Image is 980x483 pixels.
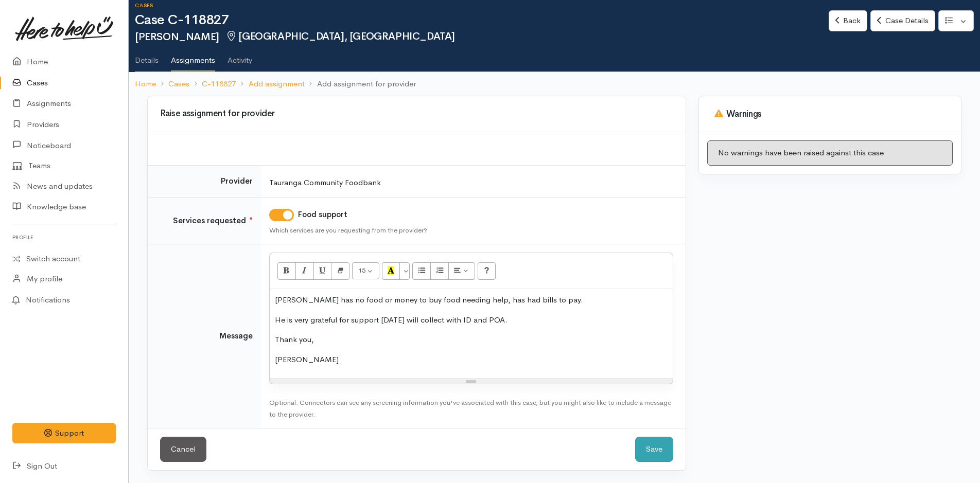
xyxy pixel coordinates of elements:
[249,214,253,222] sup: ●
[707,140,953,166] div: No warnings have been raised against this case
[202,78,236,90] a: C-118827
[295,262,314,280] button: Italic (CTRL+I)
[711,109,949,119] h3: Warnings
[148,166,261,198] td: Provider
[135,31,829,43] h2: [PERSON_NAME]
[269,398,671,419] small: Optional. Connectors can see any screening information you've associated with this case, but you ...
[870,10,935,31] a: Case Details
[135,78,156,90] a: Home
[275,354,668,366] p: [PERSON_NAME]
[12,423,116,444] button: Support
[399,262,410,280] button: More Color
[298,209,347,221] label: Food support
[154,109,679,119] h3: Raise assignment for provider
[448,262,475,280] button: Paragraph
[269,177,673,189] div: Tauranga Community Foodbank
[171,42,215,72] a: Assignments
[478,262,496,280] button: Help
[148,197,261,244] td: Services requested
[829,10,867,31] a: Back
[382,262,400,280] button: Recent Color
[635,437,673,462] button: Save
[148,244,261,428] td: Message
[277,262,296,280] button: Bold (CTRL+B)
[275,334,668,346] p: Thank you,
[168,78,189,90] a: Cases
[331,262,349,280] button: Remove Font Style (CTRL+\)
[313,262,332,280] button: Underline (CTRL+U)
[249,78,305,90] a: Add assignment
[412,262,431,280] button: Unordered list (CTRL+SHIFT+NUM7)
[160,437,206,462] a: Cancel
[430,262,449,280] button: Ordered list (CTRL+SHIFT+NUM8)
[352,262,379,280] button: Font Size
[12,230,116,244] h6: Profile
[269,226,427,235] small: Which services are you requesting from the provider?
[275,294,668,306] p: [PERSON_NAME] has no food or money to buy food needing help, has had bills to pay.
[135,3,829,8] h6: Cases
[135,13,829,28] h1: Case C-118827
[270,379,673,384] div: Resize
[225,30,455,43] span: [GEOGRAPHIC_DATA], [GEOGRAPHIC_DATA]
[275,314,668,326] p: He is very grateful for support [DATE] will collect with ID and POA.
[305,78,416,90] li: Add assignment for provider
[135,42,159,71] a: Details
[358,266,365,275] span: 15
[129,72,980,96] nav: breadcrumb
[227,42,252,71] a: Activity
